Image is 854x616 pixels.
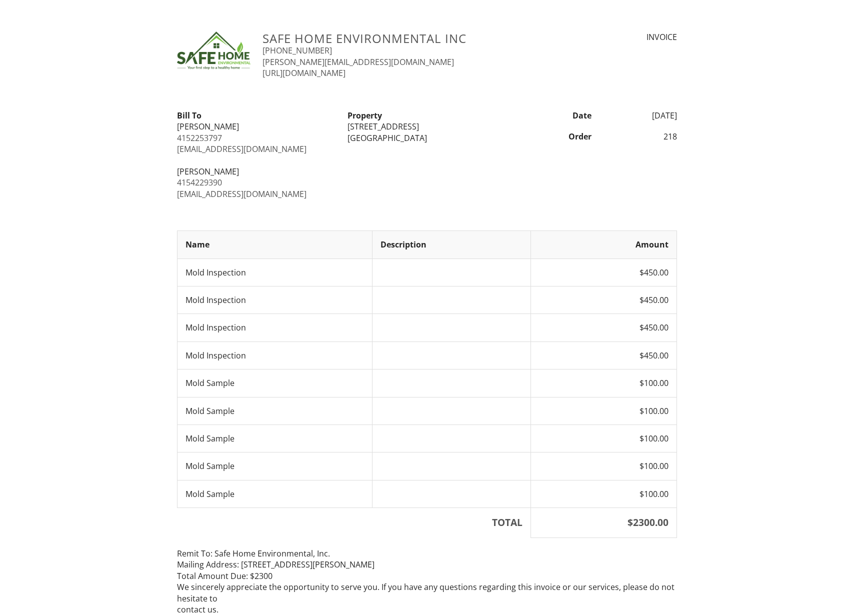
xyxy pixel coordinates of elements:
[262,45,332,56] a: [PHONE_NUMBER]
[177,369,372,397] td: Mold Sample
[531,369,677,397] td: $100.00
[531,452,677,480] td: $100.00
[531,314,677,341] td: $450.00
[177,177,222,188] a: 4154229390
[177,110,201,121] strong: Bill To
[177,452,372,480] td: Mold Sample
[531,397,677,424] td: $100.00
[347,121,506,132] div: [STREET_ADDRESS]
[262,31,549,45] h3: Safe Home Environmental Inc
[177,480,372,507] td: Mold Sample
[177,166,335,177] div: [PERSON_NAME]
[177,132,222,143] a: 4152253797
[597,110,683,121] div: [DATE]
[177,341,372,369] td: Mold Inspection
[177,425,372,452] td: Mold Sample
[512,110,598,121] div: Date
[177,286,372,314] td: Mold Inspection
[177,231,372,258] th: Name
[177,258,372,286] td: Mold Inspection
[177,508,531,538] th: TOTAL
[512,131,598,142] div: Order
[372,231,531,258] th: Description
[177,188,306,199] a: [EMAIL_ADDRESS][DOMAIN_NAME]
[262,67,345,78] a: [URL][DOMAIN_NAME]
[531,480,677,507] td: $100.00
[177,397,372,424] td: Mold Sample
[177,548,677,615] p: Remit To: Safe Home Environmental, Inc. Mailing Address: [STREET_ADDRESS][PERSON_NAME] Total Amou...
[531,425,677,452] td: $100.00
[531,258,677,286] td: $450.00
[531,231,677,258] th: Amount
[561,31,677,42] div: INVOICE
[347,110,382,121] strong: Property
[531,508,677,538] th: $2300.00
[177,31,250,69] img: Safe_Home_Environmental_Logo.png
[177,314,372,341] td: Mold Inspection
[531,341,677,369] td: $450.00
[262,56,454,67] a: [PERSON_NAME][EMAIL_ADDRESS][DOMAIN_NAME]
[347,132,506,143] div: [GEOGRAPHIC_DATA]
[177,121,335,132] div: [PERSON_NAME]
[597,131,683,142] div: 218
[531,286,677,314] td: $450.00
[177,143,306,154] a: [EMAIL_ADDRESS][DOMAIN_NAME]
